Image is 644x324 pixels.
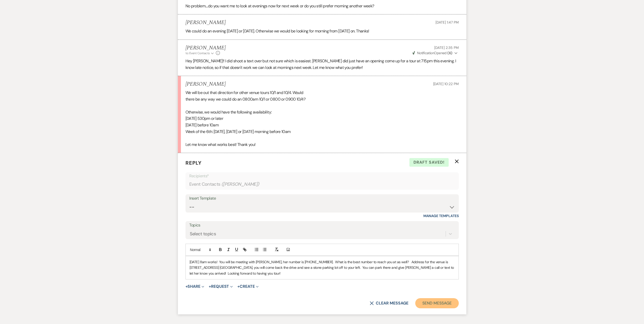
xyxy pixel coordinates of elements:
[447,51,452,55] strong: ( 6 )
[433,82,459,86] span: [DATE] 10:22 PM
[185,81,226,87] h5: [PERSON_NAME]
[185,3,459,9] p: No problem....do you want me to look at evenings now for next week or do you still prefer morning...
[412,50,459,56] button: NotificationOpened (6)
[415,298,459,308] button: Send Message
[185,20,226,26] h5: [PERSON_NAME]
[189,179,455,189] div: Event Contacts
[185,45,226,51] h5: [PERSON_NAME]
[409,158,449,167] span: Draft saved!
[185,28,459,34] p: We could do an evening [DATE] or [DATE]. Otherwise we would be looking for morning from [DATE] on...
[417,51,434,55] span: Notification
[209,284,233,289] button: Request
[185,284,204,289] button: Share
[190,259,455,276] p: [DATE] 8am works! You will be meeting with [PERSON_NAME], her number is [PHONE_NUMBER]. What is t...
[185,284,188,289] span: +
[189,222,455,229] label: Topics
[370,301,408,305] button: Clear message
[185,160,202,166] span: Reply
[185,58,459,71] p: Hey [PERSON_NAME]!! I did shoot a text over but not sure which is easiest. [PERSON_NAME] did just...
[423,214,459,218] a: Manage Templates
[189,173,455,179] p: Recipients*
[189,195,455,202] div: Insert Template
[209,284,211,289] span: +
[185,51,210,55] span: to: Event Contacts
[434,45,459,50] span: [DATE] 2:35 PM
[190,230,216,237] div: Select topics
[435,20,459,25] span: [DATE] 1:47 PM
[185,51,215,55] button: to: Event Contacts
[237,284,258,289] button: Create
[185,89,459,148] div: We will be out that direction for other venue tours 10/1 and 10/4. Would there be any way we coul...
[237,284,240,289] span: +
[412,51,452,55] span: Opened
[221,181,259,188] span: ( [PERSON_NAME] )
